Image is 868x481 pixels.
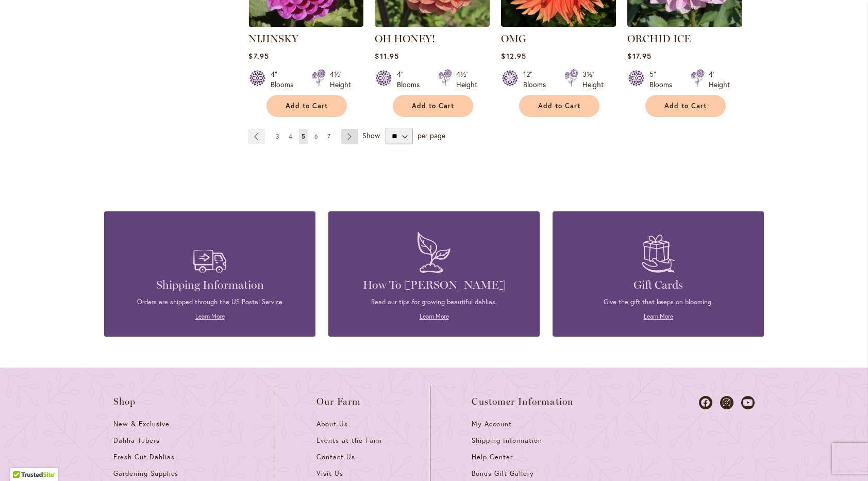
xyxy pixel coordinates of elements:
button: Add to Cart [266,95,347,117]
div: 4" Blooms [271,69,299,90]
h4: Shipping Information [120,278,300,292]
span: Bonus Gift Gallery [472,469,533,478]
a: Dahlias on Instagram [720,396,733,409]
span: 6 [314,132,318,140]
div: 4' Height [709,69,730,90]
span: Add to Cart [538,102,580,110]
span: Events at the Farm [316,436,381,445]
span: 5 [302,132,305,140]
p: Give the gift that keeps on blooming. [568,297,748,307]
a: Dahlias on Facebook [699,396,712,409]
button: Add to Cart [645,95,726,117]
span: Customer Information [472,396,574,407]
iframe: Launch Accessibility Center [8,444,37,473]
a: ORCHID ICE [627,19,742,29]
span: Shipping Information [472,436,542,445]
span: Add to Cart [664,102,707,110]
span: $7.95 [248,51,269,61]
span: $12.95 [501,51,526,61]
a: Oh Honey! [375,19,490,29]
span: Add to Cart [286,102,328,110]
a: OMG [501,32,526,45]
span: 4 [289,132,292,140]
div: 4" Blooms [397,69,426,90]
span: Add to Cart [412,102,454,110]
span: Shop [113,396,136,407]
div: 12" Blooms [523,69,552,90]
button: Add to Cart [519,95,599,117]
a: Learn More [644,312,673,320]
a: Learn More [195,312,225,320]
span: Help Center [472,453,513,461]
h4: How To [PERSON_NAME] [344,278,524,292]
a: 6 [312,129,321,144]
span: Gardening Supplies [113,469,178,478]
span: $11.95 [375,51,398,61]
div: 4½' Height [330,69,351,90]
a: NIJINSKY [248,32,298,45]
span: Dahlia Tubers [113,436,160,445]
div: 5" Blooms [649,69,678,90]
a: 7 [325,129,333,144]
button: Add to Cart [393,95,473,117]
p: Read our tips for growing beautiful dahlias. [344,297,524,307]
span: Visit Us [316,469,343,478]
span: Show [362,130,380,140]
a: OH HONEY! [375,32,435,45]
span: Fresh Cut Dahlias [113,453,175,461]
span: Our Farm [316,396,361,407]
div: 4½' Height [456,69,477,90]
a: ORCHID ICE [627,32,691,45]
p: Orders are shipped through the US Postal Service [120,297,300,307]
a: 4 [286,129,295,144]
span: 7 [327,132,330,140]
a: Dahlias on Youtube [741,396,755,409]
span: My Account [472,420,512,428]
span: 3 [276,132,279,140]
a: Omg [501,19,616,29]
a: Learn More [420,312,449,320]
a: 3 [273,129,282,144]
a: NIJINSKY [248,19,363,29]
div: 3½' Height [582,69,604,90]
span: About Us [316,420,348,428]
span: per page [418,130,445,140]
span: $17.95 [627,51,651,61]
span: New & Exclusive [113,420,170,428]
span: Contact Us [316,453,355,461]
h4: Gift Cards [568,278,748,292]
